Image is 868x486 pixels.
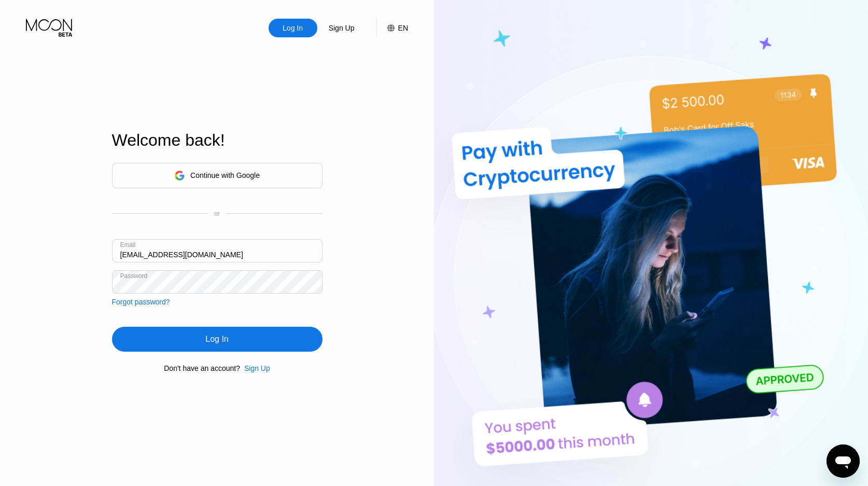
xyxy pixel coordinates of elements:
div: Sign Up [244,364,270,372]
div: or [214,210,220,217]
div: Sign Up [328,23,356,33]
div: EN [376,19,408,37]
div: EN [398,24,408,32]
iframe: Az üzenetküldési ablak megnyitására szolgáló gomb [827,445,860,478]
div: Don't have an account? [164,364,240,372]
div: Forgot password? [112,298,170,306]
div: Password [120,272,148,280]
div: Continue with Google [190,171,260,179]
div: Welcome back! [112,131,323,150]
div: Log In [269,19,317,37]
div: Continue with Google [112,163,323,188]
div: Log In [205,334,228,344]
div: Sign Up [317,19,366,37]
div: Sign Up [240,364,270,372]
div: Email [120,241,136,248]
div: Log In [112,327,323,352]
div: Log In [282,23,304,33]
